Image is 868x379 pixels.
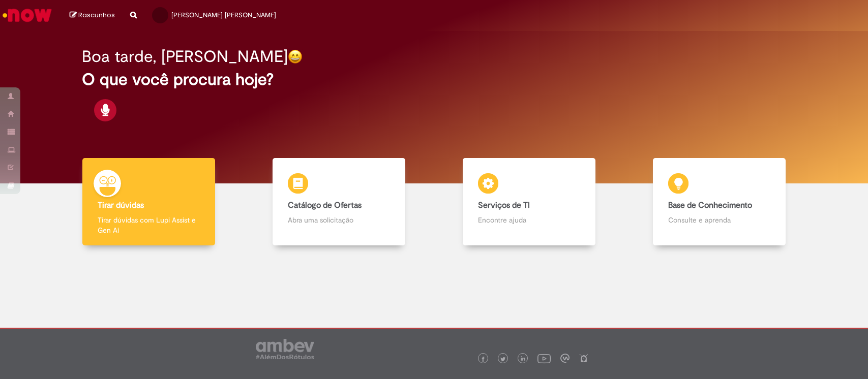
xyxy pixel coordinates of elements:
[82,48,288,66] h2: Boa tarde, [PERSON_NAME]
[481,357,486,362] img: logo_footer_facebook.png
[668,215,770,225] p: Consulte e aprenda
[579,354,588,363] img: logo_footer_naosei.png
[171,11,276,19] span: [PERSON_NAME] [PERSON_NAME]
[1,5,53,25] img: ServiceNow
[82,71,786,88] h2: O que você procura hoje?
[478,200,530,210] b: Serviços de TI
[53,158,244,246] a: Tirar dúvidas Tirar dúvidas com Lupi Assist e Gen Ai
[98,215,200,235] p: Tirar dúvidas com Lupi Assist e Gen Ai
[434,158,624,246] a: Serviços de TI Encontre ajuda
[500,357,505,362] img: logo_footer_twitter.png
[244,158,434,246] a: Catálogo de Ofertas Abra uma solicitação
[70,11,115,20] a: Rascunhos
[288,215,390,225] p: Abra uma solicitação
[256,339,314,359] img: logo_footer_ambev_rotulo_gray.png
[668,200,752,210] b: Base de Conhecimento
[560,354,570,363] img: logo_footer_workplace.png
[537,352,551,365] img: logo_footer_youtube.png
[98,200,144,210] b: Tirar dúvidas
[478,215,580,225] p: Encontre ajuda
[288,200,362,210] b: Catálogo de Ofertas
[521,356,526,362] img: logo_footer_linkedin.png
[78,10,115,20] span: Rascunhos
[288,49,303,64] img: happy-face.png
[624,158,815,246] a: Base de Conhecimento Consulte e aprenda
